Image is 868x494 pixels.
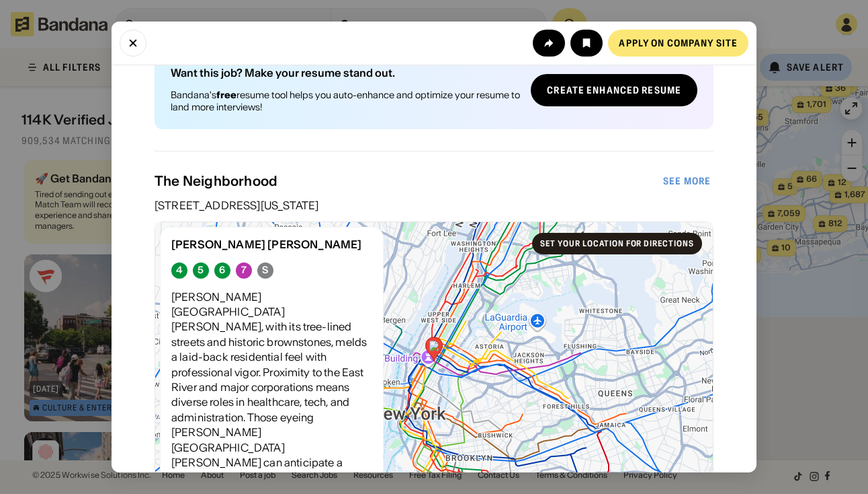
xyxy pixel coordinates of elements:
div: Want this job? Make your resume stand out. [171,67,520,78]
div: 7 [241,264,247,276]
div: 6 [219,264,225,276]
a: Set your location for directions [532,233,702,254]
div: The Neighborhood [155,173,660,189]
div: 5 [198,264,204,276]
div: See more [663,176,711,186]
div: Set your location for directions [540,240,694,248]
div: S [262,264,268,276]
button: Close [120,30,146,57]
b: free [216,89,236,101]
div: Bandana's resume tool helps you auto-enhance and optimize your resume to land more interviews! [171,89,520,113]
div: [PERSON_NAME] [PERSON_NAME] [171,238,372,251]
a: Apply on company site [608,30,748,57]
div: Apply on company site [619,38,738,48]
a: See more [652,168,722,195]
div: 4 [176,264,183,276]
div: Create Enhanced Resume [547,85,681,95]
div: [STREET_ADDRESS][US_STATE] [155,200,713,211]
